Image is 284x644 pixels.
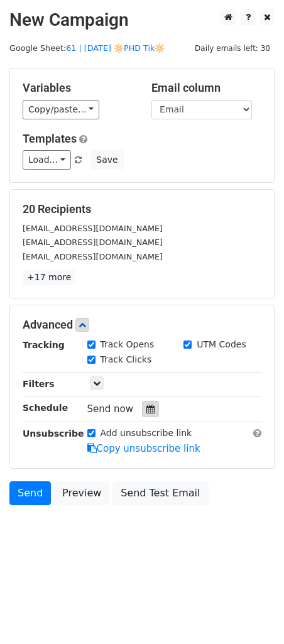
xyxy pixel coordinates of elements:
[23,150,71,170] a: Load...
[23,270,75,285] a: +17 more
[23,132,77,145] a: Templates
[190,43,275,53] a: Daily emails left: 30
[23,428,84,439] strong: Unsubscribe
[90,150,123,170] button: Save
[23,100,99,119] a: Copy/paste...
[9,9,275,31] h2: New Campaign
[23,224,163,233] small: [EMAIL_ADDRESS][DOMAIN_NAME]
[23,379,55,389] strong: Filters
[87,403,134,415] span: Send now
[87,443,200,454] a: Copy unsubscribe link
[23,318,261,332] h5: Advanced
[9,43,165,53] small: Google Sheet:
[54,481,109,505] a: Preview
[101,338,155,351] label: Track Opens
[190,41,275,55] span: Daily emails left: 30
[112,481,208,505] a: Send Test Email
[23,81,133,95] h5: Variables
[9,481,51,505] a: Send
[221,584,284,644] iframe: Chat Widget
[101,427,192,440] label: Add unsubscribe link
[197,338,246,351] label: UTM Codes
[23,340,65,350] strong: Tracking
[23,202,261,216] h5: 20 Recipients
[23,237,163,247] small: [EMAIL_ADDRESS][DOMAIN_NAME]
[101,353,152,366] label: Track Clicks
[66,43,165,53] a: 61 | [DATE] 🔆PHD Tik🔆
[151,81,261,95] h5: Email column
[23,252,163,261] small: [EMAIL_ADDRESS][DOMAIN_NAME]
[23,403,68,413] strong: Schedule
